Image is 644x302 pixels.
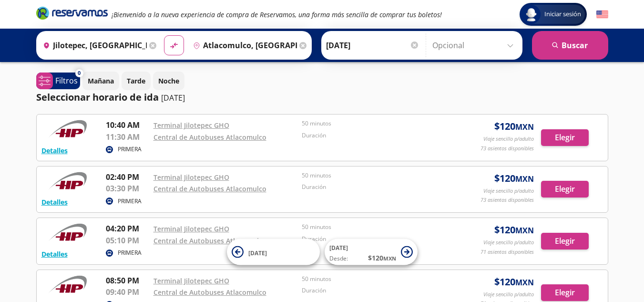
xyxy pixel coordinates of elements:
a: Central de Autobuses Atlacomulco [153,184,266,193]
span: [DATE] [248,249,267,257]
p: Viaje sencillo p/adulto [483,135,534,143]
p: Filtros [55,75,78,86]
input: Buscar Origen [39,33,147,57]
span: [DATE] [329,244,348,252]
button: Detalles [41,146,68,156]
a: Central de Autobuses Atlacomulco [153,288,266,297]
span: $ 120 [494,119,534,134]
p: 04:20 PM [106,223,149,234]
p: 73 asientos disponibles [480,196,534,204]
span: $ 120 [494,275,534,289]
button: Mañana [82,72,119,90]
a: Terminal Jilotepec GHO [153,224,229,233]
span: Iniciar sesión [541,10,585,19]
img: RESERVAMOS [41,223,94,242]
p: 50 minutos [302,223,446,231]
p: 05:10 PM [106,235,149,246]
small: MXN [383,255,396,262]
button: Detalles [41,249,68,259]
span: 0 [78,69,81,77]
button: Tarde [122,72,151,90]
input: Elegir Fecha [326,33,419,57]
p: 02:40 PM [106,171,149,183]
p: PRIMERA [118,145,142,154]
span: $ 120 [494,223,534,237]
p: PRIMERA [118,249,142,257]
span: $ 120 [494,171,534,186]
img: RESERVAMOS [41,275,94,294]
em: ¡Bienvenido a la nueva experiencia de compra de Reservamos, una forma más sencilla de comprar tus... [112,10,442,19]
p: [DATE] [161,92,185,104]
a: Central de Autobuses Atlacomulco [153,133,266,142]
p: Seleccionar horario de ida [36,90,159,104]
p: Duración [302,286,446,295]
button: Elegir [541,181,589,198]
a: Terminal Jilotepec GHO [153,276,229,285]
small: MXN [515,277,534,288]
button: English [596,9,608,21]
p: Viaje sencillo p/adulto [483,187,534,195]
span: $ 120 [368,253,396,263]
img: RESERVAMOS [41,119,94,138]
button: Buscar [532,31,608,60]
button: Elegir [541,233,589,250]
p: 50 minutos [302,119,446,128]
button: Elegir [541,284,589,301]
p: Noche [158,76,179,86]
p: 50 minutos [302,275,446,283]
p: Mañana [88,76,114,86]
a: Brand Logo [36,6,108,23]
input: Buscar Destino [189,33,297,57]
p: PRIMERA [118,197,142,206]
small: MXN [515,225,534,236]
img: RESERVAMOS [41,171,94,190]
p: 08:50 PM [106,275,149,286]
p: 71 asientos disponibles [480,248,534,256]
a: Terminal Jilotepec GHO [153,173,229,182]
p: Duración [302,131,446,140]
p: 10:40 AM [106,119,149,131]
button: Elegir [541,129,589,146]
p: 09:40 PM [106,286,149,298]
button: Noche [153,72,184,90]
a: Central de Autobuses Atlacomulco [153,236,266,245]
span: Desde: [329,254,348,263]
small: MXN [515,122,534,132]
p: 03:30 PM [106,183,149,194]
p: Duración [302,183,446,191]
p: Viaje sencillo p/adulto [483,239,534,247]
a: Terminal Jilotepec GHO [153,121,229,130]
p: Viaje sencillo p/adulto [483,291,534,299]
p: 50 minutos [302,171,446,180]
p: Duración [302,235,446,243]
i: Brand Logo [36,6,108,20]
button: Detalles [41,197,68,207]
button: [DATE] [227,239,320,265]
p: Tarde [127,76,145,86]
p: 11:30 AM [106,131,149,143]
button: 0Filtros [36,73,80,89]
p: 73 asientos disponibles [480,145,534,153]
input: Opcional [432,33,518,57]
button: [DATE]Desde:$120MXN [325,239,418,265]
small: MXN [515,174,534,184]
